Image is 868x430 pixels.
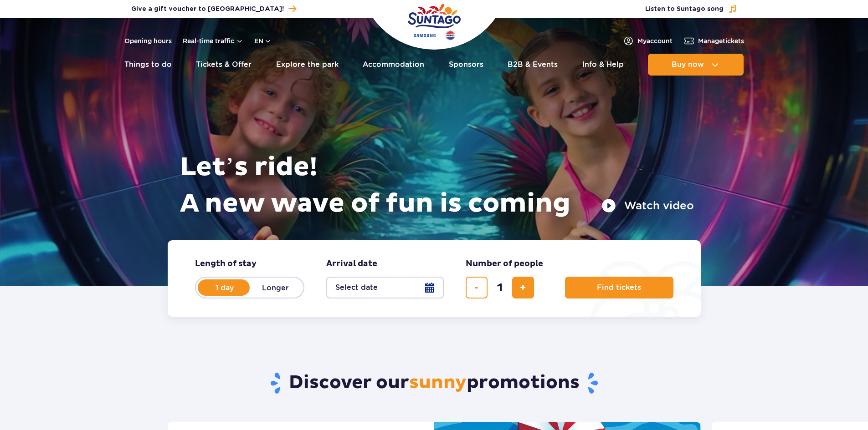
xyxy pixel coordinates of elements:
[582,54,624,76] a: Info & Help
[363,54,424,76] a: Accommodation
[124,54,172,76] a: Things to do
[601,198,694,213] button: Watch video
[683,35,744,46] a: Managetickets
[250,278,302,297] label: Longer
[409,371,467,394] span: sunny
[326,277,444,298] button: Select date
[276,54,339,76] a: Explore the park
[254,36,272,46] button: en
[449,54,483,76] a: Sponsors
[326,258,377,269] span: Arrival date
[698,36,744,46] span: Manage tickets
[623,35,673,46] a: Myaccount
[167,371,701,395] h2: Discover our promotions
[508,54,558,76] a: B2B & Events
[183,37,243,45] button: Real-time traffic
[645,5,724,14] span: Listen to Suntago song
[645,5,737,14] button: Listen to Suntago song
[466,277,488,298] button: remove ticket
[199,278,251,297] label: 1 day
[131,3,296,15] a: Give a gift voucher to [GEOGRAPHIC_DATA]!
[597,283,641,292] span: Find tickets
[196,54,252,76] a: Tickets & Offer
[648,54,744,76] button: Buy now
[168,240,701,317] form: Planning your visit to Park of Poland
[489,277,511,298] input: number of tickets
[124,36,172,46] a: Opening hours
[180,149,694,222] h1: Let’s ride! A new wave of fun is coming
[672,61,704,69] span: Buy now
[512,277,534,298] button: add ticket
[565,277,673,298] button: Find tickets
[637,36,673,46] span: My account
[131,5,284,14] span: Give a gift voucher to [GEOGRAPHIC_DATA]!
[466,258,543,269] span: Number of people
[195,258,257,269] span: Length of stay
